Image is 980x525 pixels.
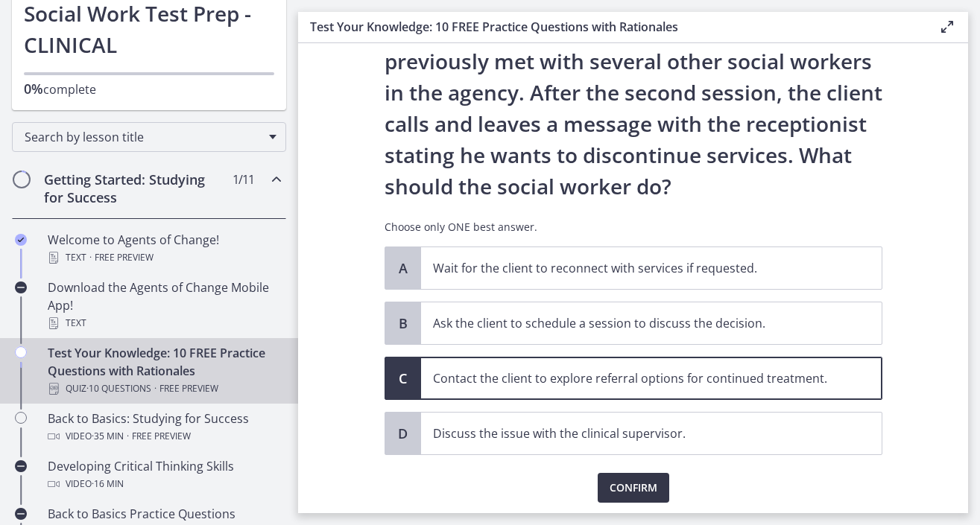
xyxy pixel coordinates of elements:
span: Confirm [610,479,657,497]
div: Video [48,427,280,445]
span: · [127,427,129,445]
span: Free preview [95,249,154,267]
div: Text [48,249,280,267]
span: A [394,259,412,277]
div: Back to Basics: Studying for Success [48,410,280,445]
p: Choose only ONE best answer. [385,220,882,235]
span: · [154,380,157,398]
span: Free preview [159,380,218,398]
h3: Test Your Knowledge: 10 FREE Practice Questions with Rationales [310,18,914,36]
p: Discuss the issue with the clinical supervisor. [433,424,840,442]
span: · 35 min [92,427,124,445]
p: Contact the client to explore referral options for continued treatment. [433,369,840,387]
p: Ask the client to schedule a session to discuss the decision. [433,314,840,332]
div: Welcome to Agents of Change! [48,231,280,267]
span: 0% [24,80,43,98]
span: B [394,314,412,332]
span: · [89,249,92,267]
h2: Getting Started: Studying for Success [44,171,226,206]
p: Wait for the client to reconnect with services if requested. [433,259,840,277]
div: Text [48,314,280,332]
div: Search by lesson title [12,122,286,152]
div: Test Your Knowledge: 10 FREE Practice Questions with Rationales [48,344,280,398]
button: Confirm [598,473,669,503]
span: C [394,369,412,387]
span: Free preview [132,427,191,445]
span: · 10 Questions [86,380,151,398]
span: 1 / 11 [233,171,254,188]
div: Video [48,475,280,493]
span: D [394,424,412,442]
span: · 16 min [92,475,124,493]
div: Developing Critical Thinking Skills [48,457,280,493]
span: Search by lesson title [25,129,262,145]
div: Download the Agents of Change Mobile App! [48,279,280,332]
div: Quiz [48,380,280,398]
i: Completed [15,234,27,246]
p: complete [24,80,274,98]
